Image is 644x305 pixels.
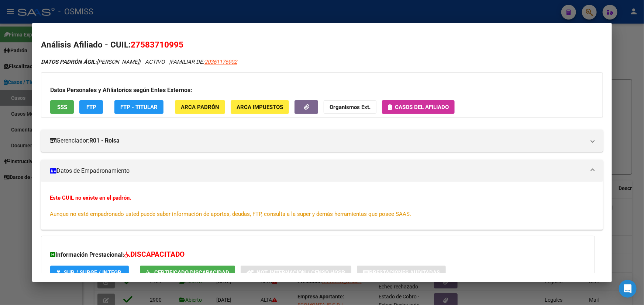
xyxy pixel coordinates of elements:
[41,160,603,182] mat-expansion-panel-header: Datos de Empadronamiento
[41,59,139,65] span: [PERSON_NAME]
[241,266,351,279] button: Not. Internacion / Censo Hosp.
[50,194,131,201] strong: Este CUIL no existe en el padrón.
[50,166,585,175] mat-panel-title: Datos de Empadronamiento
[50,100,74,114] button: SSS
[237,104,283,111] span: ARCA Impuestos
[181,104,219,111] span: ARCA Padrón
[369,269,440,276] span: Prestaciones Auditadas
[619,280,637,298] div: Open Intercom Messenger
[57,104,67,111] span: SSS
[382,100,455,114] button: Casos del afiliado
[50,249,586,260] h3: Información Prestacional:
[50,266,129,279] button: SUR / SURGE / INTEGR.
[50,86,594,95] h3: Datos Personales y Afiliatorios según Entes Externos:
[130,250,185,259] span: DISCAPACITADO
[50,136,585,145] mat-panel-title: Gerenciador:
[41,59,97,65] strong: DATOS PADRÓN ÁGIL:
[395,104,449,111] span: Casos del afiliado
[114,100,163,114] button: FTP - Titular
[41,39,603,51] h2: Análisis Afiliado - CUIL:
[41,130,603,152] mat-expansion-panel-header: Gerenciador:R01 - Roisa
[330,104,371,111] strong: Organismos Ext.
[79,100,103,114] button: FTP
[204,59,237,65] span: 20361176902
[231,100,289,114] button: ARCA Impuestos
[41,59,237,65] i: | ACTIVO |
[41,182,603,230] div: Datos de Empadronamiento
[131,40,183,49] span: 27583710995
[89,136,120,145] strong: R01 - Roisa
[357,266,446,279] button: Prestaciones Auditadas
[154,269,229,276] span: Certificado Discapacidad
[324,100,376,114] button: Organismos Ext.
[64,269,123,276] span: SUR / SURGE / INTEGR.
[171,59,237,65] span: FAMILIAR DE:
[50,211,411,217] span: Aunque no esté empadronado usted puede saber información de aportes, deudas, FTP, consulta a la s...
[140,266,235,279] button: Certificado Discapacidad
[86,104,96,111] span: FTP
[175,100,225,114] button: ARCA Padrón
[120,104,158,111] span: FTP - Titular
[256,269,345,276] span: Not. Internacion / Censo Hosp.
